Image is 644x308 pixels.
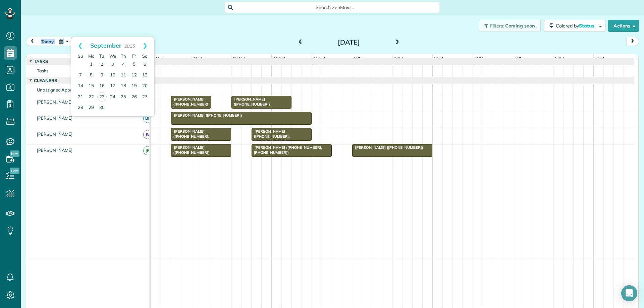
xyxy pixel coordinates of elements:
a: 30 [97,103,107,113]
a: 14 [75,81,86,91]
a: 26 [129,92,140,103]
button: prev [26,37,39,46]
a: 10 [107,70,118,81]
span: 3pm [433,56,444,61]
span: [PERSON_NAME] ([PHONE_NUMBER]) [171,113,243,118]
span: 8am [151,56,163,61]
span: [PERSON_NAME] ([PHONE_NUMBER]) [352,145,424,150]
a: 1 [86,59,97,70]
span: Cleaners [33,78,58,83]
span: Tuesday [99,53,104,59]
span: Friday [132,53,136,59]
a: Prev [71,37,90,54]
button: today [38,37,57,46]
a: 18 [118,81,129,91]
a: Next [136,37,154,54]
span: Coming soon [505,23,535,29]
span: 11am [272,56,287,61]
span: [PERSON_NAME] ([PHONE_NUMBER]) [171,145,210,155]
span: Wednesday [109,53,116,59]
span: New [10,168,19,174]
a: 4 [118,59,129,70]
span: Thursday [121,53,126,59]
a: 6 [140,59,150,70]
span: BC [143,114,152,123]
span: [PERSON_NAME] [36,131,74,137]
span: Unassigned Appointments [36,87,92,93]
span: Saturday [142,53,148,59]
button: Actions [608,20,639,32]
a: 22 [86,92,97,103]
span: September [90,42,121,49]
span: Status [579,23,595,29]
span: 5pm [513,56,525,61]
span: JM [143,130,152,139]
span: Filters: [490,23,504,29]
a: 3 [107,59,118,70]
a: 13 [140,70,150,81]
span: Monday [88,53,94,59]
span: 1pm [352,56,364,61]
a: 11 [118,70,129,81]
span: 10am [231,56,247,61]
span: 9am [191,56,204,61]
a: 8 [86,70,97,81]
span: Sunday [78,53,83,59]
span: 7pm [594,56,605,61]
a: 25 [118,92,129,103]
h2: [DATE] [307,39,391,46]
a: 17 [107,81,118,91]
a: 19 [129,81,140,91]
span: JR [143,146,152,155]
a: 15 [86,81,97,91]
span: Tasks [36,68,50,73]
a: 29 [86,103,97,113]
span: [PERSON_NAME] [36,147,74,153]
span: [PERSON_NAME] ([PHONE_NUMBER]) [171,97,208,111]
a: 28 [75,103,86,113]
a: 21 [75,92,86,103]
span: 2025 [124,43,135,49]
a: 5 [129,59,140,70]
span: [PERSON_NAME] ([PHONE_NUMBER], [PHONE_NUMBER]) [171,129,209,143]
a: 27 [140,92,150,103]
a: 20 [140,81,150,91]
a: 24 [107,92,118,103]
span: 4pm [473,56,485,61]
a: 23 [97,92,107,102]
span: 2pm [392,56,404,61]
span: [PERSON_NAME] [36,99,74,105]
span: [PERSON_NAME] ([PHONE_NUMBER], [PHONE_NUMBER]) [251,129,290,143]
span: [PERSON_NAME] ([PHONE_NUMBER], [PHONE_NUMBER]) [251,145,322,155]
a: 7 [75,70,86,81]
div: Open Intercom Messenger [621,285,637,301]
button: Colored byStatus [544,20,605,32]
span: [PERSON_NAME] [36,115,74,121]
span: New [10,150,19,157]
a: 9 [97,70,107,81]
a: 12 [129,70,140,81]
span: Colored by [556,23,597,29]
span: 6pm [553,56,565,61]
a: 2 [97,59,107,70]
span: [PERSON_NAME] ([PHONE_NUMBER]) [231,97,270,106]
button: next [626,37,639,46]
a: 16 [97,81,107,91]
span: 12pm [312,56,326,61]
span: Tasks [33,59,49,64]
